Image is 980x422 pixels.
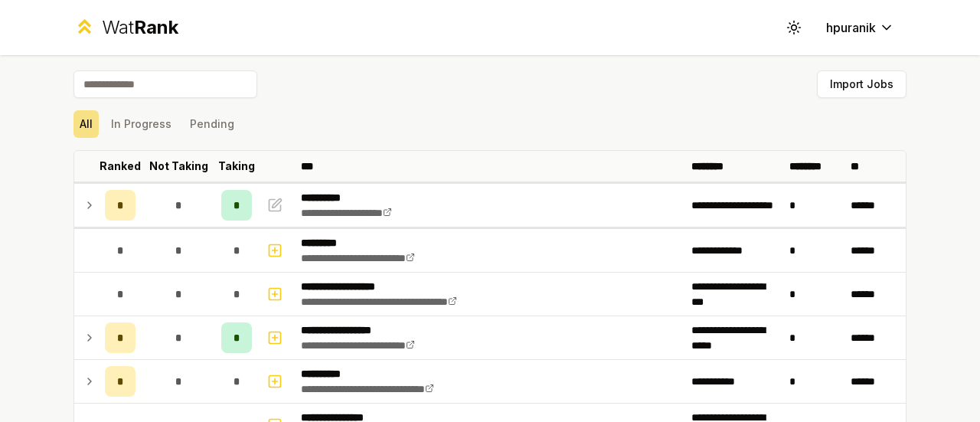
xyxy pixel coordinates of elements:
[218,159,255,174] p: Taking
[102,15,178,40] div: Wat
[73,110,99,138] button: All
[817,70,906,98] button: Import Jobs
[105,110,178,138] button: In Progress
[100,159,141,174] p: Ranked
[184,110,240,138] button: Pending
[814,14,906,41] button: hpuranik
[73,15,178,40] a: WatRank
[149,159,208,174] p: Not Taking
[826,18,876,37] span: hpuranik
[134,16,178,38] span: Rank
